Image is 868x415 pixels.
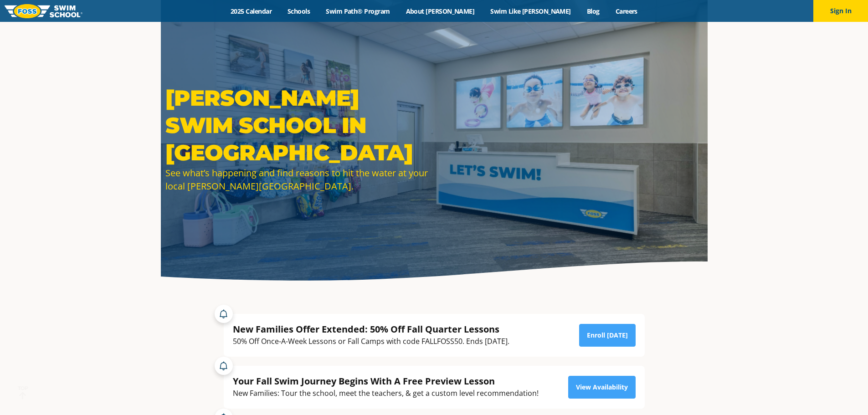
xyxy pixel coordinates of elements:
[165,166,430,193] div: See what’s happening and find reasons to hit the water at your local [PERSON_NAME][GEOGRAPHIC_DATA].
[579,7,607,15] a: Blog
[18,385,28,400] div: TOP
[233,335,509,348] div: 50% Off Once-A-Week Lessons or Fall Camps with code FALLFOSS50. Ends [DATE].
[233,323,509,335] div: New Families Offer Extended: 50% Off Fall Quarter Lessons
[233,387,539,400] div: New Families: Tour the school, meet the teachers, & get a custom level recommendation!
[579,324,636,347] a: Enroll [DATE]
[280,7,318,15] a: Schools
[398,7,483,15] a: About [PERSON_NAME]
[5,4,82,18] img: FOSS Swim School Logo
[483,7,579,15] a: Swim Like [PERSON_NAME]
[165,84,430,166] h1: [PERSON_NAME] Swim School in [GEOGRAPHIC_DATA]
[223,7,280,15] a: 2025 Calendar
[607,7,645,15] a: Careers
[233,375,539,387] div: Your Fall Swim Journey Begins With A Free Preview Lesson
[318,7,398,15] a: Swim Path® Program
[568,376,636,399] a: View Availability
